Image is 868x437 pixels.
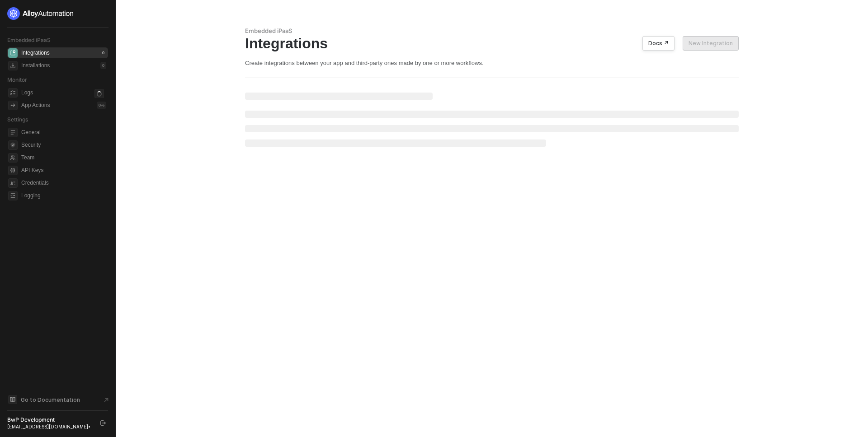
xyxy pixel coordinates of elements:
span: Credentials [21,177,106,188]
div: 0 % [97,102,106,109]
div: Logs [21,89,33,97]
div: Installations [21,62,50,70]
span: security [8,140,18,150]
span: installations [8,61,18,70]
span: integrations [8,48,18,58]
span: icon-logs [8,88,18,98]
span: api-key [8,166,18,175]
div: Docs ↗ [648,40,669,47]
span: icon-loader [94,89,104,98]
span: general [8,128,18,137]
span: documentation [8,395,17,404]
span: Logging [21,190,106,201]
div: BwP Development [7,416,92,423]
span: Security [21,139,106,150]
div: Integrations [245,35,739,52]
span: logging [8,191,18,200]
div: [EMAIL_ADDRESS][DOMAIN_NAME] • [7,423,92,430]
img: logo [7,7,74,20]
span: icon-app-actions [8,101,18,110]
span: Go to Documentation [21,396,80,404]
span: Embedded iPaaS [7,37,51,43]
span: API Keys [21,165,106,176]
span: Monitor [7,76,27,83]
span: document-arrow [102,395,111,404]
div: 0 [100,49,106,56]
div: Integrations [21,49,50,57]
button: Docs ↗ [642,36,675,51]
button: New Integration [683,36,739,51]
span: credentials [8,178,18,188]
span: General [21,127,106,138]
div: Embedded iPaaS [245,27,739,35]
span: Settings [7,116,28,123]
a: logo [7,7,108,20]
a: Knowledge Base [7,394,108,405]
div: Create integrations between your app and third-party ones made by one or more workflows. [245,59,739,67]
div: 0 [100,62,106,69]
span: Team [21,152,106,163]
span: team [8,153,18,163]
div: App Actions [21,102,50,109]
span: logout [100,420,106,426]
